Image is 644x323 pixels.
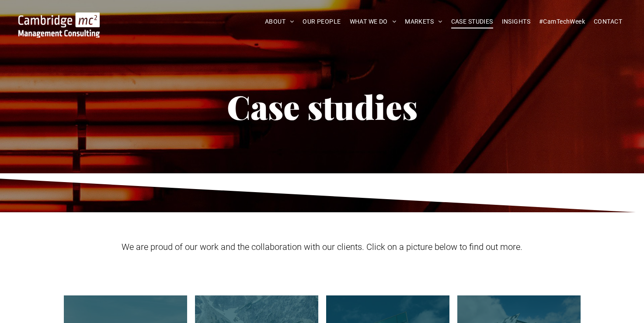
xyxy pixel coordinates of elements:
[447,15,498,28] a: CASE STUDIES
[18,12,100,38] img: Cambridge MC Logo
[261,15,299,28] a: ABOUT
[227,84,418,128] span: Case studies
[589,15,627,28] a: CONTACT
[498,15,535,28] a: INSIGHTS
[298,15,345,28] a: OUR PEOPLE
[122,242,522,252] span: We are proud of our work and the collaboration with our clients. Click on a picture below to find...
[535,15,589,28] a: #CamTechWeek
[345,15,401,28] a: WHAT WE DO
[400,15,446,28] a: MARKETS
[18,14,100,23] a: Your Business Transformed | Cambridge Management Consulting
